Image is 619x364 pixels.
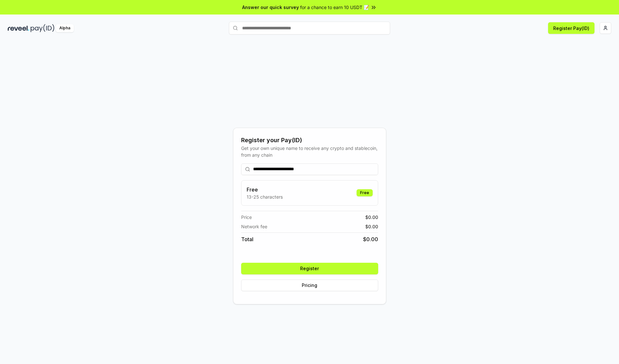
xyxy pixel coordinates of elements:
[247,186,283,193] h3: Free
[365,223,378,230] span: $ 0.00
[56,24,74,32] div: Alpha
[241,280,378,291] button: Pricing
[363,235,378,243] span: $ 0.00
[300,4,369,11] span: for a chance to earn 10 USDT 📝
[241,145,378,158] div: Get your own unique name to receive any crypto and stablecoin, from any chain
[241,214,252,221] span: Price
[247,193,283,200] p: 13-25 characters
[241,223,267,230] span: Network fee
[241,235,253,243] span: Total
[242,4,299,11] span: Answer our quick survey
[548,22,594,34] button: Register Pay(ID)
[8,24,29,32] img: reveel_dark
[241,136,378,145] div: Register your Pay(ID)
[357,189,373,196] div: Free
[31,24,54,32] img: pay_id
[241,263,378,274] button: Register
[365,214,378,221] span: $ 0.00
